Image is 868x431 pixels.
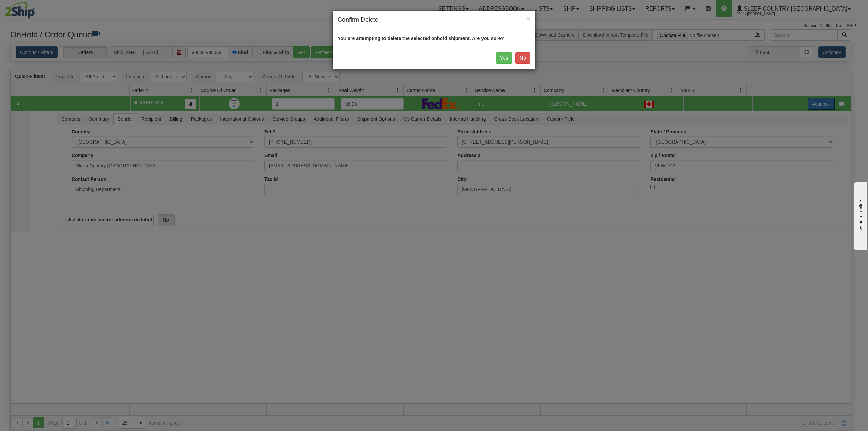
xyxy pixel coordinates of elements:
[526,15,530,22] span: ×
[515,52,530,64] button: No
[526,15,530,22] button: Close
[5,6,63,11] div: live help - online
[338,16,530,24] h4: Confirm Delete
[338,36,504,41] strong: You are attempting to delete the selected onhold shipment. Are you sure?
[496,52,512,64] button: Yes
[852,181,867,250] iframe: chat widget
